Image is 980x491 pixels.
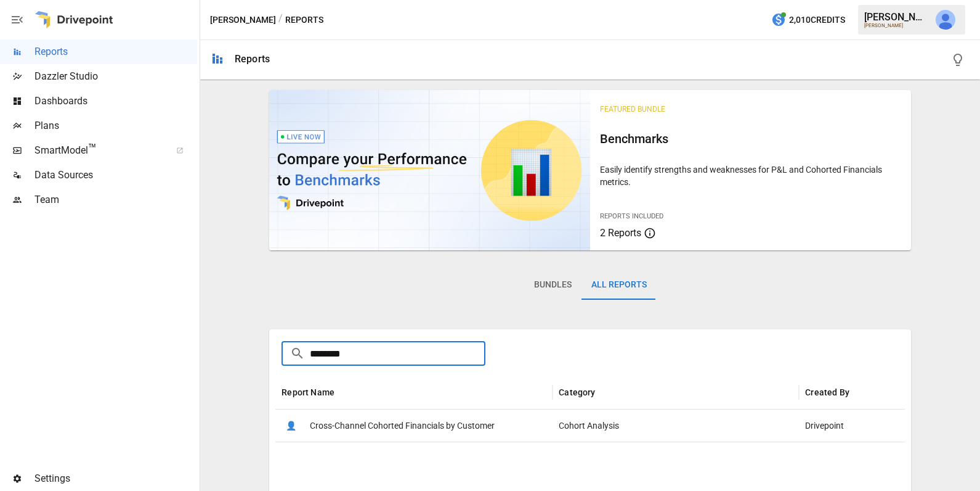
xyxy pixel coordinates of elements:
[600,105,665,113] span: Featured Bundle
[34,118,197,133] span: Plans
[281,387,334,397] div: Report Name
[281,417,300,435] span: 👤
[34,168,197,183] span: Data Sources
[864,23,928,28] div: [PERSON_NAME]
[34,44,197,59] span: Reports
[310,410,495,442] span: Cross-Channel Cohorted Financials by Customer
[581,270,657,300] button: All Reports
[559,387,595,397] div: Category
[600,163,901,188] p: Easily identify strengths and weaknesses for P&L and Cohorted Financials metrics.
[864,11,928,23] div: [PERSON_NAME]
[524,270,581,300] button: Bundles
[766,9,850,31] button: 2,010Credits
[34,69,197,84] span: Dazzler Studio
[235,53,270,65] div: Reports
[269,90,590,250] img: video thumbnail
[600,212,663,220] span: Reports Included
[34,192,197,207] span: Team
[936,10,955,30] img: Julie Wilton
[210,12,276,28] button: [PERSON_NAME]
[805,387,849,397] div: Created By
[34,94,197,109] span: Dashboards
[553,410,799,442] div: Cohort Analysis
[88,141,97,157] span: ™
[34,471,197,486] span: Settings
[600,227,641,239] span: 2 Reports
[278,12,283,28] div: /
[789,12,845,28] span: 2,010 Credits
[600,129,901,149] h6: Benchmarks
[34,143,163,158] span: SmartModel
[928,2,963,37] button: Julie Wilton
